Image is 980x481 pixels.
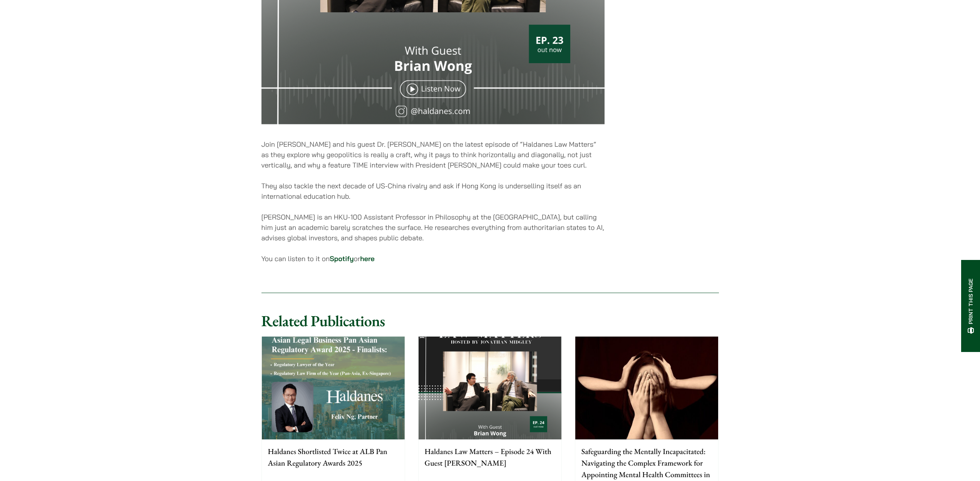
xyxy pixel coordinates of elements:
[261,181,605,201] p: They also tackle the next decade of US-China rivalry and ask if Hong Kong is underselling itself ...
[261,253,605,264] p: You can listen to it on or
[360,254,375,263] a: here
[261,139,605,170] p: Join [PERSON_NAME] and his guest Dr. [PERSON_NAME] on the latest episode of “Haldanes Law Matters...
[330,254,353,263] a: Spotify
[268,446,399,469] p: Haldanes Shortlisted Twice at ALB Pan Asian Regulatory Awards 2025
[261,212,605,243] p: [PERSON_NAME] is an HKU-100 Assistant Professor in Philosophy at the [GEOGRAPHIC_DATA], but calli...
[425,446,555,469] p: Haldanes Law Matters – Episode 24 With Guest [PERSON_NAME]
[261,312,719,330] h2: Related Publications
